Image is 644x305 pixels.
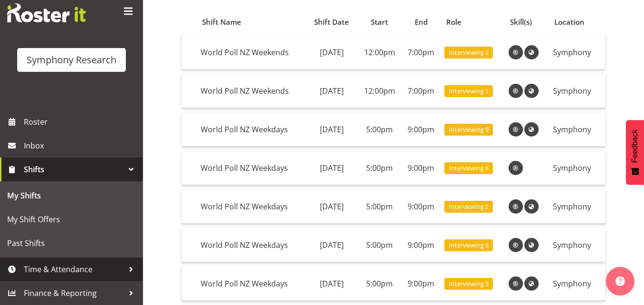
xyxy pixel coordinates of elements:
[24,138,138,153] span: Inbox
[27,53,116,67] div: Symphony Research
[358,113,401,147] td: 5:00pm
[449,125,489,134] span: Interviewing 9
[358,267,401,301] td: 5:00pm
[24,115,138,129] span: Roster
[631,129,639,163] span: Feedback
[7,3,86,22] img: Rosterit website logo
[401,74,440,108] td: 7:00pm
[202,17,300,28] div: Shift Name
[197,151,306,185] td: World Poll NZ Weekdays
[401,267,440,301] td: 9:00pm
[358,151,401,185] td: 5:00pm
[449,202,489,211] span: Interviewing 2
[446,17,500,28] div: Role
[7,188,136,203] span: My Shifts
[401,151,440,185] td: 9:00pm
[197,228,306,262] td: World Poll NZ Weekdays
[449,241,489,250] span: Interviewing 8
[549,36,605,69] td: Symphony
[358,36,401,69] td: 12:00pm
[358,228,401,262] td: 5:00pm
[306,36,358,69] td: [DATE]
[197,36,306,69] td: World Poll NZ Weekends
[306,267,358,301] td: [DATE]
[311,17,352,28] div: Shift Date
[549,151,605,185] td: Symphony
[510,17,543,28] div: Skill(s)
[2,184,141,207] a: My Shifts
[197,74,306,108] td: World Poll NZ Weekends
[306,113,358,147] td: [DATE]
[615,276,625,286] img: help-xxl-2.png
[197,190,306,224] td: World Poll NZ Weekdays
[7,236,136,250] span: Past Shifts
[197,267,306,301] td: World Poll NZ Weekdays
[306,190,358,224] td: [DATE]
[549,190,605,224] td: Symphony
[24,262,124,276] span: Time & Attendance
[306,74,358,108] td: [DATE]
[306,151,358,185] td: [DATE]
[549,228,605,262] td: Symphony
[401,190,440,224] td: 9:00pm
[401,113,440,147] td: 9:00pm
[358,74,401,108] td: 12:00pm
[626,120,644,185] button: Feedback - Show survey
[449,87,489,96] span: Interviewing 1
[549,267,605,301] td: Symphony
[549,113,605,147] td: Symphony
[549,74,605,108] td: Symphony
[24,286,124,300] span: Finance & Reporting
[358,190,401,224] td: 5:00pm
[449,48,489,57] span: Interviewing 2
[197,113,306,147] td: World Poll NZ Weekdays
[363,17,396,28] div: Start
[2,207,141,231] a: My Shift Offers
[401,228,440,262] td: 9:00pm
[449,164,489,173] span: Interviewing 6
[449,279,489,288] span: Interviewing 5
[306,228,358,262] td: [DATE]
[7,212,136,226] span: My Shift Offers
[407,17,435,28] div: End
[24,162,124,177] span: Shifts
[401,36,440,69] td: 7:00pm
[2,231,141,255] a: Past Shifts
[554,17,600,28] div: Location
